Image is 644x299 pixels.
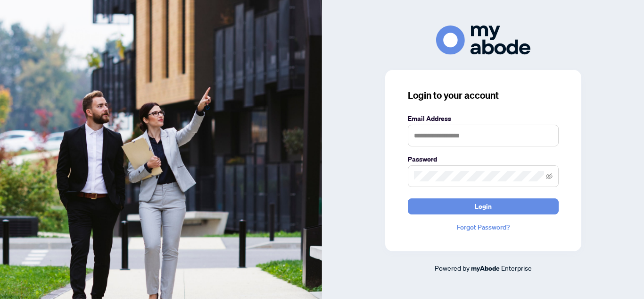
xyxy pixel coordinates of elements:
span: Powered by [435,264,470,272]
span: Login [475,199,492,214]
label: Email Address [408,113,559,124]
h3: Login to your account [408,89,559,102]
span: eye-invisible [546,173,553,179]
span: Enterprise [501,264,532,272]
a: Forgot Password? [408,222,559,232]
button: Login [408,198,559,214]
img: ma-logo [436,26,530,54]
label: Password [408,154,559,164]
a: myAbode [471,263,500,273]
